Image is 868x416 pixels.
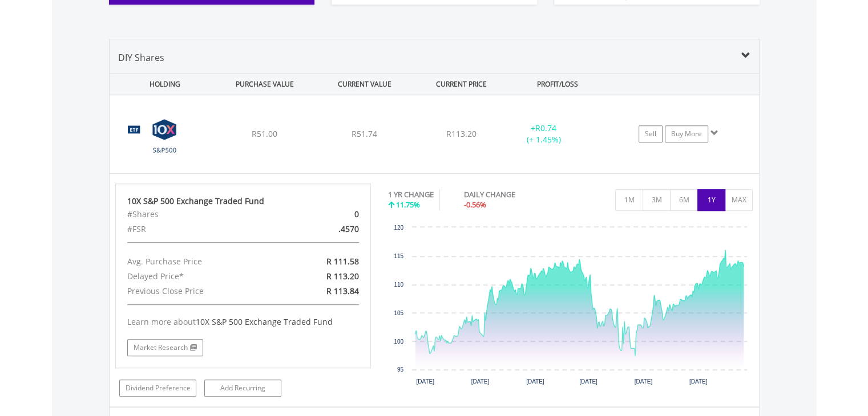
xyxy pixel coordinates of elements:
div: #FSR [119,222,285,236]
img: TFSA.CSP500.png [115,109,213,170]
div: PROFIT/LOSS [509,74,607,95]
svg: Interactive chart [388,222,753,393]
div: PURCHASE VALUE [216,74,314,95]
span: R 113.20 [326,271,359,282]
div: .4570 [284,222,367,236]
span: DIY Shares [118,51,164,64]
span: -0.56% [464,199,486,210]
div: CURRENT VALUE [316,74,414,95]
span: R113.20 [446,128,477,139]
text: [DATE] [634,378,652,385]
a: Sell [639,125,663,142]
div: HOLDING [110,74,214,95]
text: 120 [394,225,403,231]
text: [DATE] [416,378,434,385]
text: 115 [394,253,403,259]
span: R 113.84 [326,286,359,296]
div: #Shares [119,207,285,222]
button: 1M [615,189,643,211]
a: Add Recurring [204,380,281,397]
button: MAX [725,189,753,211]
text: 110 [394,282,403,288]
span: R51.00 [252,128,277,139]
div: CURRENT PRICE [415,74,506,95]
div: Learn more about [127,316,359,328]
div: Delayed Price* [119,269,285,284]
span: R51.74 [352,128,377,139]
div: Previous Close Price [119,284,285,299]
div: DAILY CHANGE [464,189,555,200]
text: [DATE] [471,378,490,385]
text: [DATE] [689,378,708,385]
span: R 111.58 [326,256,359,267]
div: + (+ 1.45%) [501,123,587,145]
div: 10X S&P 500 Exchange Traded Fund [127,195,359,207]
div: 0 [284,207,367,222]
text: 100 [394,338,403,345]
a: Dividend Preference [119,380,196,397]
text: [DATE] [579,378,597,385]
text: 95 [397,366,404,373]
div: Chart. Highcharts interactive chart. [388,222,753,393]
span: 11.75% [396,199,420,210]
a: Market Research [127,339,203,356]
text: [DATE] [526,378,544,385]
div: 1 YR CHANGE [388,189,434,200]
span: 10X S&P 500 Exchange Traded Fund [196,316,333,327]
button: 1Y [697,189,725,211]
button: 6M [670,189,698,211]
text: 105 [394,310,403,316]
button: 3M [643,189,671,211]
a: Buy More [665,125,708,142]
span: R0.74 [535,123,556,133]
div: Avg. Purchase Price [119,254,285,269]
